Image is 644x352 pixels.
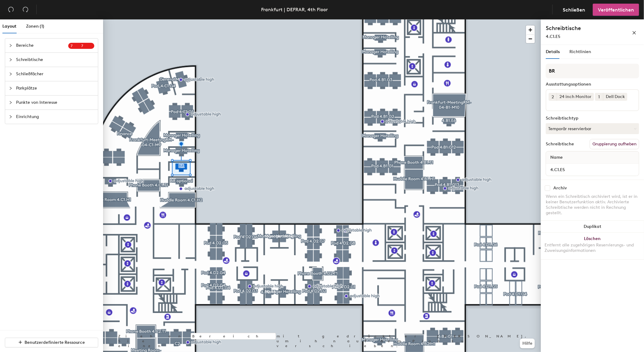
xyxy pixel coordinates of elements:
span: Punkte von Interesse [16,96,94,110]
div: Schreibtischtyp [546,116,639,121]
input: Unbenannter Schreibtisch [547,165,638,174]
div: Schreibtische [546,142,574,147]
button: Rückgängig (⌘ + Z) [5,4,17,16]
div: Frankfurt | DEFRAR, 4th Floor [261,6,328,13]
div: 24 inch Monitor [557,93,594,101]
span: collapsed [9,44,12,47]
span: Parkplätze [16,81,94,95]
span: Zonen (1) [26,24,44,29]
span: 7 [81,44,92,48]
span: collapsed [9,101,12,104]
div: Dell Dock [603,93,627,101]
button: Schließen [558,4,590,16]
span: undo [8,6,14,12]
button: Temporär reservierbar [546,123,639,134]
span: 4.C1.E5 [546,34,560,39]
span: Veröffentlichen [598,7,634,13]
span: 1 [599,94,600,100]
h4: Schreibtische [546,24,612,32]
button: Hilfe [520,339,535,348]
span: collapsed [9,86,12,90]
span: 7 [71,44,81,48]
span: 2 [552,94,554,100]
span: close [632,31,636,35]
span: collapsed [9,58,12,62]
span: Bereiche [16,39,68,52]
span: Richtlinien [569,49,591,54]
div: Entfernt alle zugehörigen Reservierungs- und Zuweisungsinformationen [545,242,640,253]
div: Archiv [553,186,567,191]
span: Layout [2,24,16,29]
button: Veröffentlichen [593,4,639,16]
span: collapsed [9,115,12,119]
sup: 77 [68,43,94,49]
button: 1 [595,93,603,101]
button: Wiederherstellen (⌘ + ⇧ + Z) [19,4,32,16]
button: Benutzerdefinierte Ressource [5,338,98,347]
span: collapsed [9,72,12,76]
span: Einrichtung [16,110,94,124]
span: Name [547,152,566,163]
span: Schließen [563,7,585,13]
div: Ausstattungsoptionen [546,82,639,87]
button: Gruppierung aufheben [590,139,639,149]
span: Benutzerdefinierte Ressource [25,340,85,345]
span: Details [546,49,560,54]
button: Duplikat [541,221,644,233]
div: Wenn ein Schreibtisch archiviert wird, ist er in keiner Benutzerfunktion aktiv. Archivierte Schre... [546,194,639,216]
button: LöschenEntfernt alle zugehörigen Reservierungs- und Zuweisungsinformationen [541,233,644,259]
button: 2 [549,93,557,101]
span: Schreibtische [16,53,94,67]
span: Schließfächer [16,67,94,81]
